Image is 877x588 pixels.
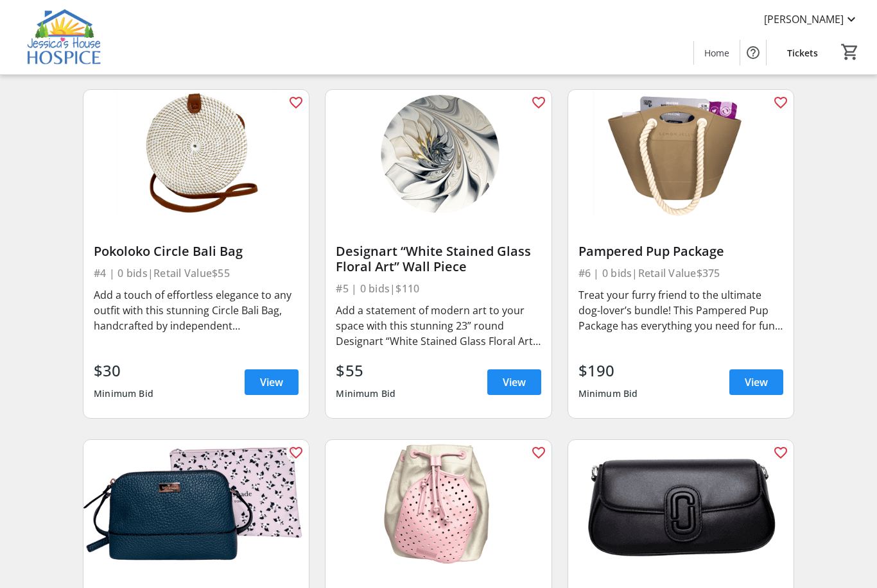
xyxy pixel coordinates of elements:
[694,41,740,65] a: Home
[578,287,783,333] div: Treat your furry friend to the ultimate dog-lover’s bundle! This Pampered Pup Package has everyth...
[503,374,526,390] span: View
[773,445,788,460] mat-icon: favorite_outline
[578,382,638,405] div: Minimum Bid
[83,440,309,567] img: Kate Spade Hanna Crossbody & Cosmetic Pouch Set
[531,95,546,110] mat-icon: favorite_outline
[94,264,299,282] div: #4 | 0 bids | Retail Value $55
[578,264,783,282] div: #6 | 0 bids | Retail Value $375
[838,40,862,63] button: Cart
[777,41,828,65] a: Tickets
[288,445,304,460] mat-icon: favorite_outline
[245,369,299,395] a: View
[94,287,299,333] div: Add a touch of effortless elegance to any outfit with this stunning Circle Bali Bag, handcrafted ...
[754,9,869,29] button: [PERSON_NAME]
[94,382,153,405] div: Minimum Bid
[336,244,541,274] div: Designart “White Stained Glass Floral Art” Wall Piece
[568,90,794,217] img: Pampered Pup Package
[94,359,153,382] div: $30
[568,440,794,567] img: Marc Jacob’s Black Clover Leather Bag
[336,382,395,405] div: Minimum Bid
[487,369,541,395] a: View
[578,359,638,382] div: $190
[729,369,783,395] a: View
[8,5,122,69] img: Jessica's House Hospice's Logo
[288,95,304,110] mat-icon: favorite_outline
[745,374,768,390] span: View
[336,303,541,349] div: Add a statement of modern art to your space with this stunning 23” round Designart “White Stained...
[764,12,844,27] span: [PERSON_NAME]
[326,440,551,567] img: Poppy & Peonies Pickleball Bag
[336,280,541,298] div: #5 | 0 bids | $110
[704,46,729,60] span: Home
[531,445,546,460] mat-icon: favorite_outline
[740,40,766,65] button: Help
[326,90,551,217] img: Designart “White Stained Glass Floral Art” Wall Piece
[336,359,395,382] div: $55
[260,374,283,390] span: View
[83,90,309,217] img: Pokoloko Circle Bali Bag
[578,244,783,259] div: Pampered Pup Package
[773,95,788,110] mat-icon: favorite_outline
[94,244,299,259] div: Pokoloko Circle Bali Bag
[787,46,818,60] span: Tickets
